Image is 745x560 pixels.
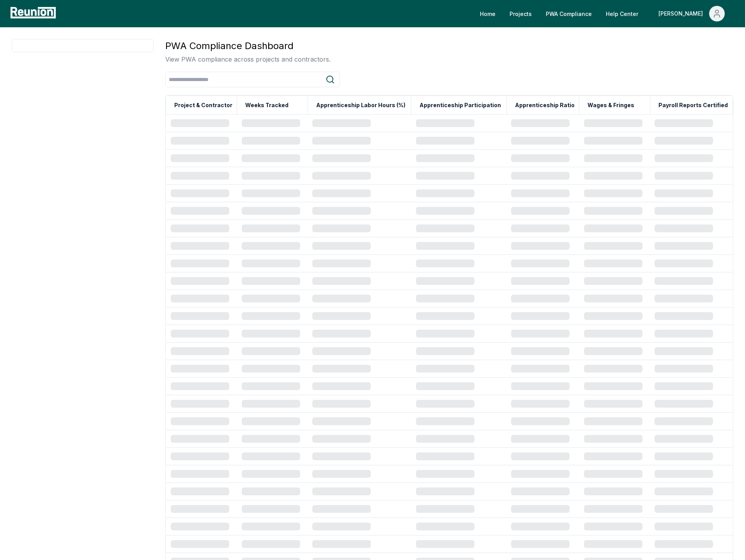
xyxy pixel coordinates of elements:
button: [PERSON_NAME] [652,6,731,21]
p: View PWA compliance across projects and contractors. [165,55,331,64]
a: Help Center [600,6,644,21]
h3: PWA Compliance Dashboard [165,39,331,53]
a: Home [474,6,502,21]
div: [PERSON_NAME] [658,6,706,21]
button: Apprenticeship Labor Hours (%) [315,97,407,113]
button: Weeks Tracked [244,97,290,113]
button: Payroll Reports Certified [657,97,729,113]
button: Wages & Fringes [586,97,636,113]
a: PWA Compliance [540,6,598,21]
button: Apprenticeship Ratio [513,97,576,113]
a: Projects [503,6,538,21]
nav: Main [474,6,737,21]
button: Apprenticeship Participation [418,97,503,113]
button: Project & Contractor [173,97,234,113]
